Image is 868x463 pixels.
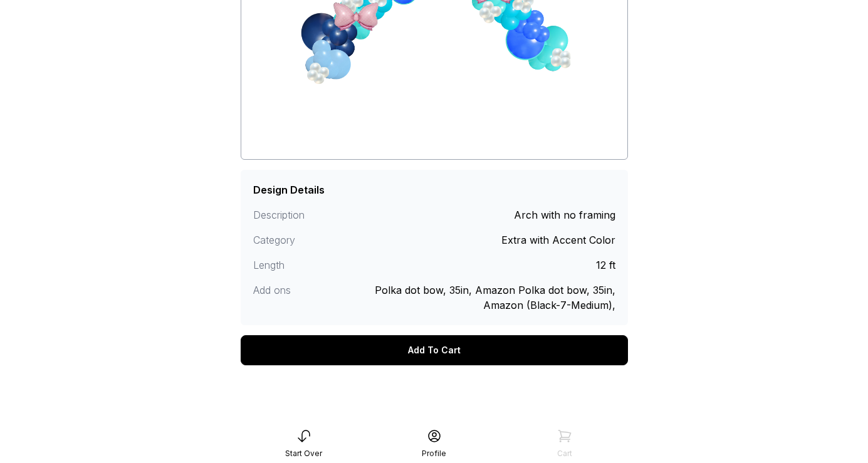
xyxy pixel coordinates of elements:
div: Description [253,207,344,222]
div: Add To Cart [241,335,628,365]
div: Profile [422,449,446,459]
div: Polka dot bow, 35in, Amazon Polka dot bow, 35in, Amazon (Black-7-Medium), [343,283,615,313]
div: Category [253,232,344,247]
div: Add ons [253,283,344,313]
div: Start Over [285,449,322,459]
div: 12 ft [596,258,615,273]
div: Arch with no framing [514,207,615,222]
div: Extra with Accent Color [501,232,615,247]
div: Design Details [253,182,325,197]
div: Length [253,258,344,273]
div: Cart [557,449,572,459]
